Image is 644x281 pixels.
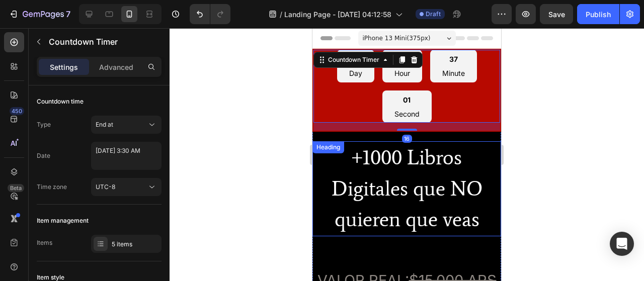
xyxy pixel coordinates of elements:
[49,36,157,48] p: Countdown Timer
[190,4,230,24] div: Undo/Redo
[610,232,634,256] div: Open Intercom Messenger
[548,10,565,19] span: Save
[8,184,24,192] div: Beta
[112,240,159,249] div: 5 items
[4,4,75,24] button: 7
[312,28,501,281] iframe: Design area
[586,9,611,20] div: Publish
[97,243,184,261] s: $15.000 ARS
[91,178,162,196] button: UTC-8
[577,4,619,24] button: Publish
[91,116,162,134] button: End at
[280,9,282,20] span: /
[96,183,115,191] span: UTC-8
[426,10,441,19] span: Draft
[37,97,84,106] div: Countdown time
[66,8,70,20] p: 7
[99,62,133,72] p: Advanced
[37,238,52,247] div: Items
[540,4,573,24] button: Save
[284,9,391,20] span: Landing Page - [DATE] 04:12:58
[96,121,113,128] span: End at
[37,120,51,129] div: Type
[50,62,78,72] p: Settings
[37,216,89,225] div: Item management
[10,107,24,115] div: 450
[37,151,50,160] div: Date
[37,182,67,192] div: Time zone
